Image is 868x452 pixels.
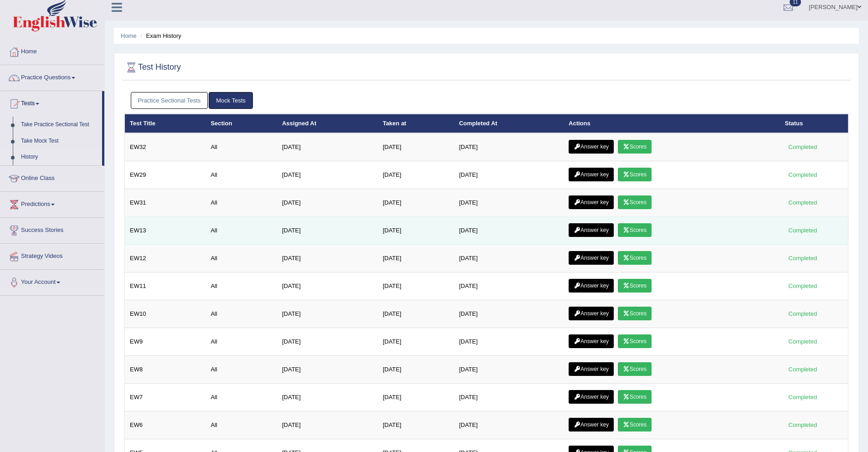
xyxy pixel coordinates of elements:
[17,133,102,149] a: Take Mock Test
[564,114,780,133] th: Actions
[378,328,454,356] td: [DATE]
[569,390,614,404] a: Answer key
[125,161,206,189] td: EW29
[785,365,821,374] div: Completed
[0,218,104,241] a: Success Stories
[785,253,821,263] div: Completed
[205,133,277,161] td: All
[785,226,821,235] div: Completed
[378,356,454,384] td: [DATE]
[205,189,277,217] td: All
[454,133,564,161] td: [DATE]
[378,300,454,328] td: [DATE]
[125,189,206,217] td: EW31
[454,272,564,300] td: [DATE]
[618,168,652,181] a: Scores
[125,272,206,300] td: EW11
[454,356,564,384] td: [DATE]
[17,117,102,133] a: Take Practice Sectional Test
[277,133,378,161] td: [DATE]
[277,189,378,217] td: [DATE]
[0,65,104,88] a: Practice Questions
[454,189,564,217] td: [DATE]
[454,328,564,356] td: [DATE]
[205,245,277,272] td: All
[569,279,614,293] a: Answer key
[0,91,102,114] a: Tests
[618,307,652,320] a: Scores
[618,279,652,293] a: Scores
[785,392,821,402] div: Completed
[618,390,652,404] a: Scores
[569,223,614,237] a: Answer key
[277,300,378,328] td: [DATE]
[378,411,454,439] td: [DATE]
[785,281,821,291] div: Completed
[205,411,277,439] td: All
[0,244,104,267] a: Strategy Videos
[378,161,454,189] td: [DATE]
[125,217,206,245] td: EW13
[0,166,104,189] a: Online Class
[618,334,652,348] a: Scores
[454,245,564,272] td: [DATE]
[209,92,253,109] a: Mock Tests
[785,198,821,207] div: Completed
[454,411,564,439] td: [DATE]
[125,356,206,384] td: EW8
[569,362,614,376] a: Answer key
[378,272,454,300] td: [DATE]
[618,195,652,209] a: Scores
[205,217,277,245] td: All
[454,300,564,328] td: [DATE]
[277,245,378,272] td: [DATE]
[277,272,378,300] td: [DATE]
[454,114,564,133] th: Completed At
[378,245,454,272] td: [DATE]
[205,161,277,189] td: All
[569,251,614,265] a: Answer key
[785,309,821,318] div: Completed
[0,270,104,293] a: Your Account
[125,384,206,411] td: EW7
[618,223,652,237] a: Scores
[205,300,277,328] td: All
[125,245,206,272] td: EW12
[378,217,454,245] td: [DATE]
[618,140,652,154] a: Scores
[618,362,652,376] a: Scores
[205,328,277,356] td: All
[121,32,137,39] a: Home
[205,114,277,133] th: Section
[618,418,652,431] a: Scores
[0,192,104,215] a: Predictions
[277,384,378,411] td: [DATE]
[569,418,614,431] a: Answer key
[569,168,614,181] a: Answer key
[17,149,102,165] a: History
[378,133,454,161] td: [DATE]
[0,39,104,62] a: Home
[205,272,277,300] td: All
[131,92,208,109] a: Practice Sectional Tests
[125,411,206,439] td: EW6
[277,217,378,245] td: [DATE]
[780,114,848,133] th: Status
[125,328,206,356] td: EW9
[785,420,821,430] div: Completed
[277,411,378,439] td: [DATE]
[454,217,564,245] td: [DATE]
[785,337,821,346] div: Completed
[124,61,181,74] h2: Test History
[454,161,564,189] td: [DATE]
[785,170,821,180] div: Completed
[277,114,378,133] th: Assigned At
[125,300,206,328] td: EW10
[378,114,454,133] th: Taken at
[205,356,277,384] td: All
[569,195,614,209] a: Answer key
[569,307,614,320] a: Answer key
[125,133,206,161] td: EW32
[378,189,454,217] td: [DATE]
[618,251,652,265] a: Scores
